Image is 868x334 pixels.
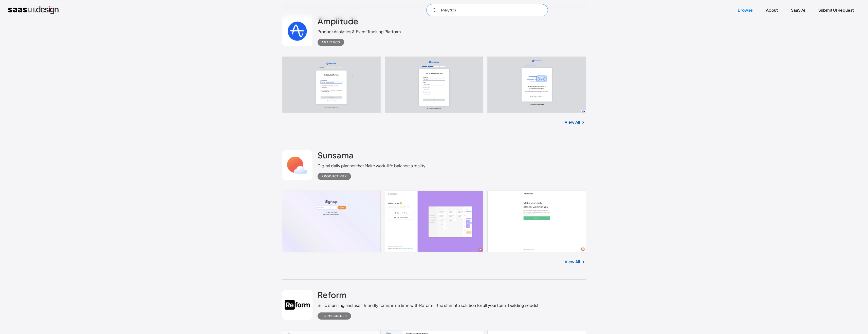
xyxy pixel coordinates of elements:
[318,29,401,35] div: Product Analytics & Event Tracking Platform
[318,290,346,302] a: Reform
[732,5,759,16] a: Browse
[318,302,538,308] div: Build stunning and user-friendly forms in no time with Reform - the ultimate solution for all you...
[322,313,347,319] div: Form Builder
[322,173,347,179] div: Productivity
[565,259,580,265] a: View All
[8,6,59,14] a: home
[318,16,358,29] a: Amplitude
[322,39,340,45] div: Analytics
[318,150,354,163] a: Sunsama
[318,150,354,160] h2: Sunsama
[785,5,811,16] a: SaaS Ai
[318,16,358,26] h2: Amplitude
[426,4,548,16] form: Email Form
[565,119,580,125] a: View All
[812,5,860,16] a: Submit UI Request
[760,5,784,16] a: About
[318,290,346,300] h2: Reform
[426,4,548,16] input: Search UI designs you're looking for...
[318,163,426,169] div: Digital daily planner that Make work-life balance a reality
